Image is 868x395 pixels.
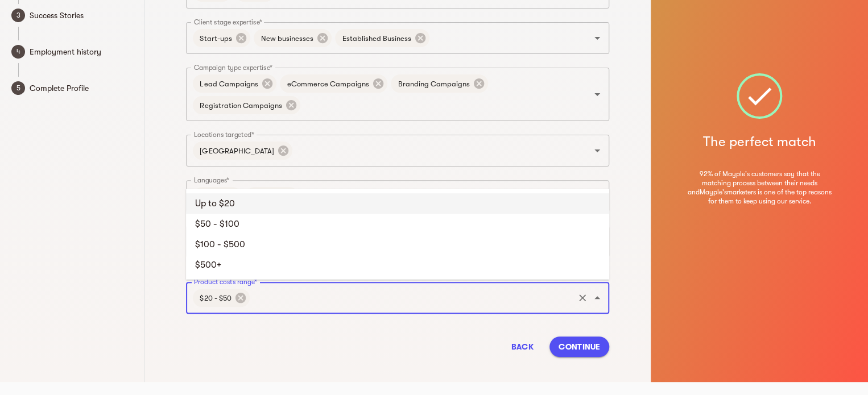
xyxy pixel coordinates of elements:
text: 4 [16,48,20,56]
div: Start-ups [193,29,250,47]
button: Open [589,86,605,102]
span: Branding Campaigns [391,78,476,89]
div: New businesses [254,29,332,47]
div: Branding Campaigns [391,74,488,93]
div: $20 - $50 [193,289,250,307]
span: Lead Campaigns [193,78,264,89]
text: 5 [16,84,20,92]
button: Open [589,143,605,159]
span: eCommerce Campaigns [280,78,375,89]
div: Registration Campaigns [193,96,300,114]
span: Continue [559,340,600,354]
button: Back [504,336,540,357]
span: $20 - $50 [193,293,238,303]
li: Up to $20 [186,193,609,214]
button: Continue [549,336,609,357]
li: $100 - $500 [186,234,609,255]
h5: The perfect match [703,132,816,151]
text: 3 [16,11,20,19]
span: Established Business [335,33,418,44]
span: Success Stories [30,9,133,22]
button: Open [589,30,605,46]
span: Complete Profile [30,81,133,95]
span: Back [509,340,536,354]
div: Lead Campaigns [193,74,276,93]
span: [GEOGRAPHIC_DATA] [193,145,280,156]
button: Clear [574,290,590,306]
span: Start-ups [193,33,238,44]
li: $500+ [186,255,609,275]
li: $50 - $100 [186,214,609,234]
div: Established Business [335,29,429,47]
div: [GEOGRAPHIC_DATA] [193,142,292,160]
button: Close [589,290,605,306]
span: Employment history [30,45,133,59]
span: Registration Campaigns [193,100,288,111]
span: 92% of Mayple's customers say that the matching process between their needs and Mayple's marketer... [686,169,833,206]
div: eCommerce Campaigns [280,74,387,93]
span: New businesses [254,33,320,44]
